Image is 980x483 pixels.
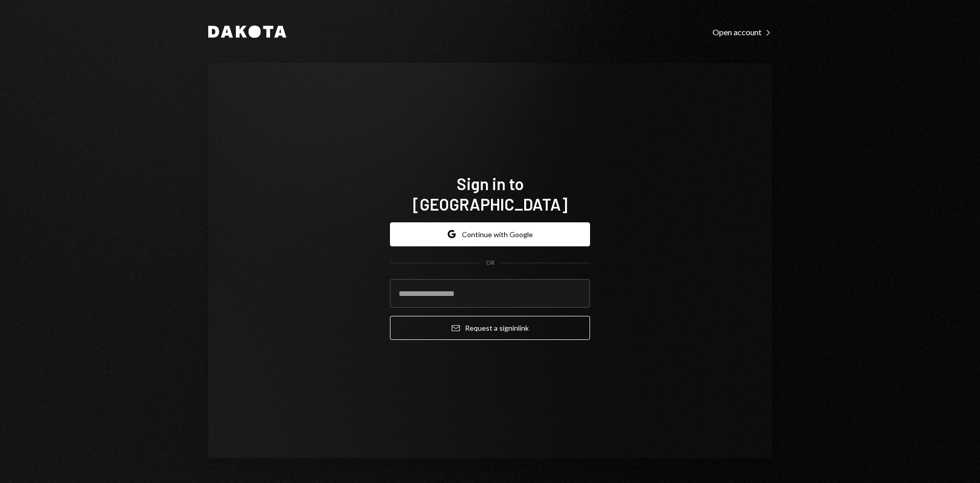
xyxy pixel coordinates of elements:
div: OR [486,259,495,267]
button: Request a signinlink [390,316,590,340]
button: Continue with Google [390,222,590,246]
div: Open account [713,27,772,37]
h1: Sign in to [GEOGRAPHIC_DATA] [390,173,590,214]
a: Open account [713,26,772,37]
